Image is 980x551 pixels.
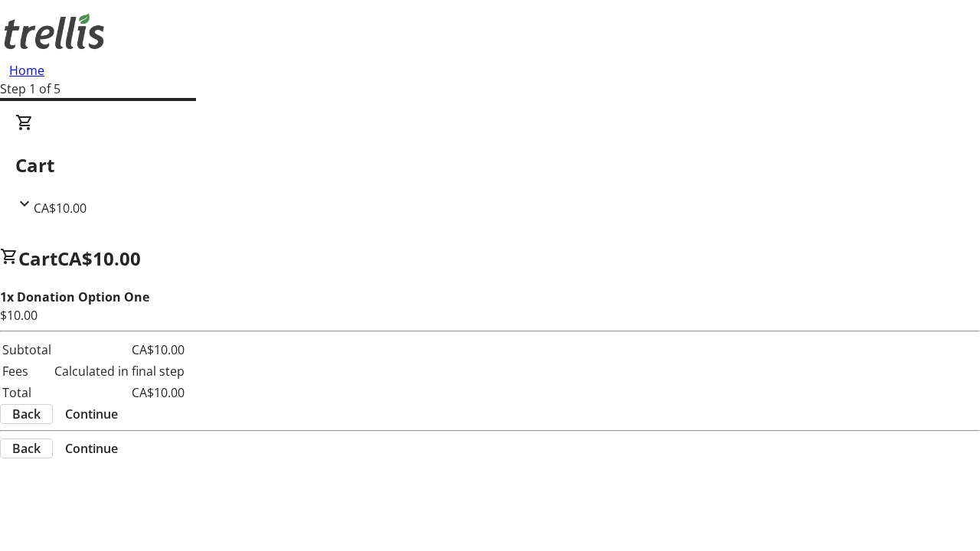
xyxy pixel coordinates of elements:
span: CA$10.00 [34,200,87,217]
button: Continue [53,405,130,423]
td: Subtotal [2,340,52,360]
td: Fees [2,361,52,381]
td: CA$10.00 [54,383,185,403]
td: Total [2,383,52,403]
td: CA$10.00 [54,340,185,360]
span: Cart [18,246,57,271]
span: Back [12,439,41,458]
span: Continue [65,405,118,423]
h2: Cart [15,152,965,179]
span: CA$10.00 [57,246,141,271]
button: Continue [53,439,130,458]
td: Calculated in final step [54,361,185,381]
div: CartCA$10.00 [15,113,965,217]
span: Back [12,405,41,423]
span: Continue [65,439,118,458]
